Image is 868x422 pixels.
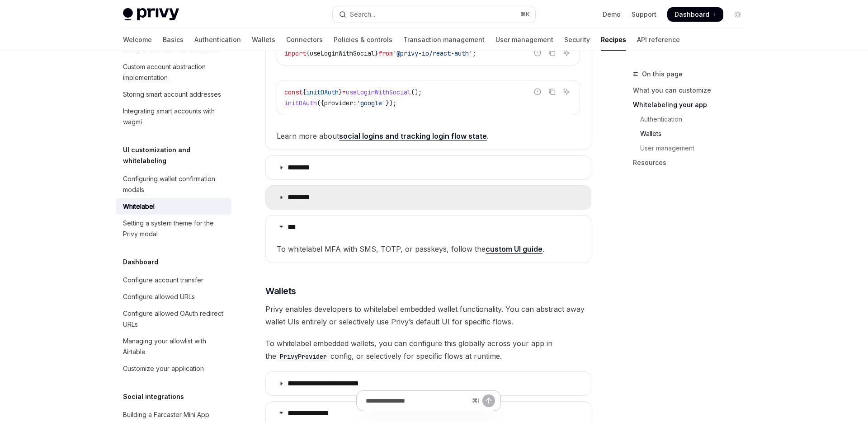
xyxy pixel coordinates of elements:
span: import [284,49,306,57]
a: Authentication [633,112,752,127]
span: Wallets [265,285,296,297]
span: { [306,49,310,57]
span: Privy enables developers to whitelabel embedded wallet functionality. You can abstract away walle... [265,303,591,328]
a: Integrating smart accounts with wagmi [116,103,231,130]
h5: Dashboard [123,257,158,267]
span: initOAuth [306,88,339,96]
a: Wallets [633,127,752,141]
div: Customize your application [123,363,204,374]
a: API reference [637,29,680,51]
span: On this page [642,69,683,80]
span: To whitelabel MFA with SMS, TOTP, or passkeys, follow the . [277,243,580,255]
a: User management [495,29,553,51]
a: Support [632,10,656,19]
img: light logo [123,8,179,21]
button: Open search [333,6,535,23]
span: useLoginWithSocial [310,49,375,57]
a: Wallets [252,29,275,51]
h5: UI customization and whitelabeling [123,145,231,166]
button: Send message [482,394,495,407]
a: Demo [603,10,621,19]
span: 'google' [357,99,386,107]
span: ; [472,49,476,57]
div: Setting a system theme for the Privy modal [123,218,226,239]
a: Basics [163,29,184,51]
h5: Social integrations [123,391,184,402]
span: const [284,88,302,96]
span: ({ [317,99,324,107]
div: Configure allowed URLs [123,291,195,302]
div: Search... [350,9,375,20]
div: Managing your allowlist with Airtable [123,336,226,357]
a: Security [564,29,590,51]
span: To whitelabel embedded wallets, you can configure this globally across your app in the config, or... [265,337,591,362]
div: Configure account transfer [123,275,203,286]
span: initOAuth [284,99,317,107]
div: Configure allowed OAuth redirect URLs [123,308,226,330]
a: Managing your allowlist with Airtable [116,333,231,360]
a: Welcome [123,29,152,51]
span: }); [386,99,396,107]
a: Resources [633,155,752,170]
button: Ask AI [561,47,572,59]
span: Dashboard [675,10,709,19]
span: } [375,49,378,57]
a: Connectors [286,29,323,51]
button: Toggle dark mode [731,7,745,22]
span: { [302,88,306,96]
span: ⌘ K [520,11,530,18]
a: custom UI guide [486,244,542,254]
span: (); [411,88,422,96]
span: provider: [324,99,357,107]
button: Report incorrect code [532,86,543,98]
a: Setting a system theme for the Privy modal [116,215,231,242]
code: PrivyProvider [276,352,330,361]
a: Customize your application [116,361,231,377]
button: Copy the contents from the code block [546,86,558,98]
a: Authentication [194,29,241,51]
a: Custom account abstraction implementation [116,59,231,86]
span: Learn more about . [277,130,580,142]
a: Configure account transfer [116,272,231,288]
a: Configuring wallet confirmation modals [116,171,231,198]
div: Storing smart account addresses [123,89,221,100]
span: '@privy-io/react-auth' [393,49,472,57]
span: } [339,88,342,96]
a: Policies & controls [334,29,392,51]
a: Configure allowed URLs [116,289,231,305]
span: = [342,88,346,96]
a: Configure allowed OAuth redirect URLs [116,305,231,333]
a: Storing smart account addresses [116,86,231,103]
span: from [378,49,393,57]
a: Dashboard [667,7,723,22]
div: Integrating smart accounts with wagmi [123,106,226,127]
a: What you can customize [633,83,752,98]
a: User management [633,141,752,155]
button: Report incorrect code [532,47,543,59]
a: social logins and tracking login flow state [339,131,487,141]
a: Recipes [601,29,626,51]
div: Custom account abstraction implementation [123,61,226,83]
div: Whitelabel [123,201,155,212]
button: Copy the contents from the code block [546,47,558,59]
a: Whitelabel [116,198,231,215]
a: Transaction management [403,29,485,51]
span: useLoginWithSocial [346,88,411,96]
div: Building a Farcaster Mini App [123,409,209,420]
input: Ask a question... [366,391,468,411]
div: Configuring wallet confirmation modals [123,173,226,195]
button: Ask AI [561,86,572,98]
a: Whitelabeling your app [633,98,752,112]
